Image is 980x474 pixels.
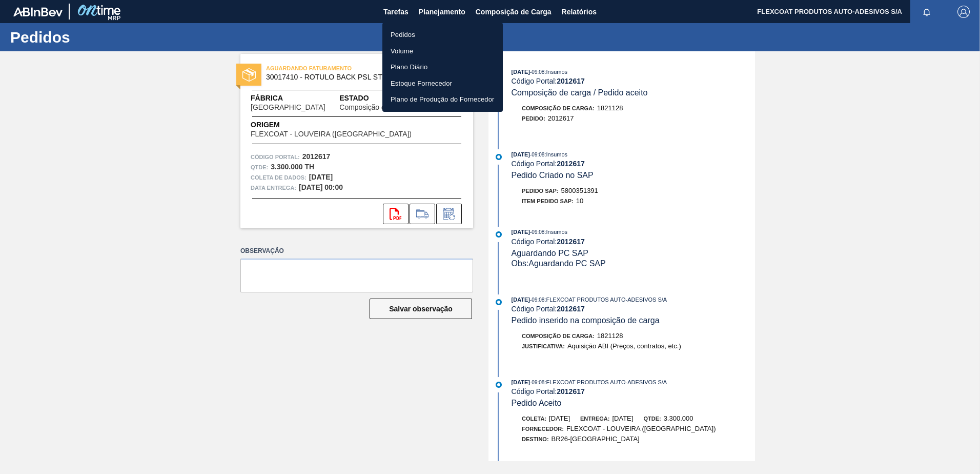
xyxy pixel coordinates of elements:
a: Volume [382,43,503,60]
a: Plano Diário [382,59,503,75]
a: Pedidos [382,27,503,43]
a: Plano de Produção do Fornecedor [382,91,503,108]
a: Estoque Fornecedor [382,75,503,92]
